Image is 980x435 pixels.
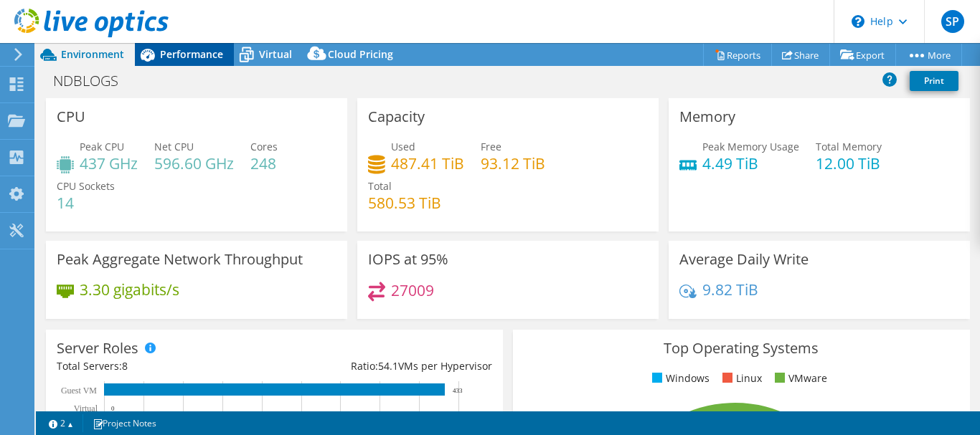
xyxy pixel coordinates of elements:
a: 2 [39,414,83,432]
h4: 596.60 GHz [154,156,234,171]
span: 8 [122,359,128,373]
a: Export [829,44,896,66]
span: Cloud Pricing [328,47,393,61]
h4: 4.49 TiB [702,156,799,171]
li: Linux [719,371,762,386]
h3: Peak Aggregate Network Throughput [57,252,303,267]
h4: 248 [250,156,278,171]
h4: 14 [57,195,115,211]
a: Project Notes [83,414,166,432]
span: Net CPU [154,140,194,153]
span: Environment [61,47,124,61]
h4: 27009 [391,282,434,298]
h4: 3.30 gigabits/s [80,282,179,297]
text: Guest VM [61,386,97,396]
a: Print [910,71,958,91]
h3: Server Roles [57,340,138,356]
span: SP [941,10,964,33]
h4: 93.12 TiB [481,156,545,171]
h3: IOPS at 95% [368,252,448,267]
span: CPU Sockets [57,179,115,193]
h3: CPU [57,109,85,125]
h4: 437 GHz [80,156,138,171]
h3: Average Daily Write [679,252,809,267]
span: Used [391,140,415,153]
li: Windows [649,371,710,386]
span: Total Memory [816,140,882,153]
span: Total [368,179,392,193]
div: Ratio: VMs per Hypervisor [274,358,491,374]
span: Performance [160,47,223,61]
h4: 580.53 TiB [368,195,441,211]
span: 54.1 [378,359,398,373]
text: 433 [453,387,463,394]
svg: \n [852,15,864,28]
span: Virtual [259,47,292,61]
span: Peak Memory Usage [702,140,799,153]
a: Reports [703,44,772,66]
h1: NDBLOGS [47,73,141,89]
h3: Top Operating Systems [524,340,959,356]
li: VMware [771,371,827,386]
h3: Capacity [368,109,425,125]
span: Peak CPU [80,140,124,153]
span: Free [481,140,501,153]
h3: Memory [679,109,735,125]
span: Cores [250,140,278,153]
h4: 9.82 TiB [702,282,758,297]
text: 0 [111,405,115,412]
h4: 487.41 TiB [391,156,464,171]
h4: 12.00 TiB [816,156,882,171]
a: More [895,44,962,66]
div: Total Servers: [57,358,274,374]
a: Share [771,44,830,66]
text: Virtual [74,403,98,414]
